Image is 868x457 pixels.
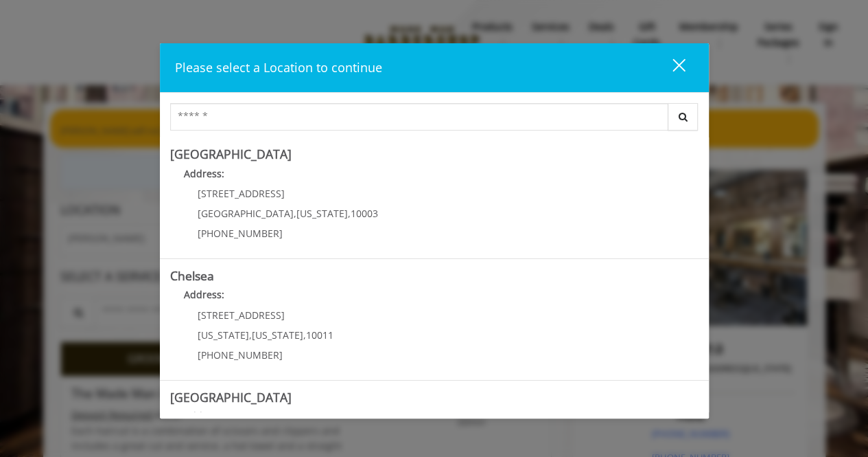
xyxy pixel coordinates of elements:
[294,207,296,220] span: ,
[296,207,348,220] span: [US_STATE]
[657,58,684,78] div: close dialog
[184,410,224,423] b: Address:
[198,309,285,322] span: [STREET_ADDRESS]
[198,227,283,240] span: [PHONE_NUMBER]
[170,146,292,162] b: [GEOGRAPHIC_DATA]
[198,207,294,220] span: [GEOGRAPHIC_DATA]
[249,328,252,342] span: ,
[348,207,351,220] span: ,
[198,187,285,200] span: [STREET_ADDRESS]
[175,59,382,76] span: Please select a Location to continue
[647,54,694,82] button: close dialog
[184,288,224,301] b: Address:
[303,328,306,342] span: ,
[351,207,378,220] span: 10003
[170,103,668,131] input: Search Center
[675,112,691,122] i: Search button
[306,328,333,342] span: 10011
[252,328,303,342] span: [US_STATE]
[198,328,249,342] span: [US_STATE]
[170,103,699,137] div: Center Select
[170,389,292,405] b: [GEOGRAPHIC_DATA]
[184,167,224,180] b: Address:
[170,267,214,284] b: Chelsea
[198,348,283,361] span: [PHONE_NUMBER]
